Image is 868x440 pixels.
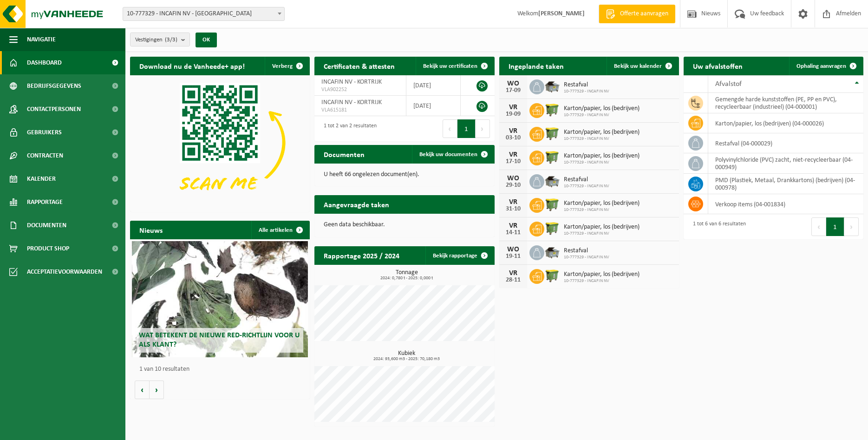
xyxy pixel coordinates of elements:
[708,153,863,174] td: polyvinylchloride (PVC) zacht, niet-recycleerbaar (04-000949)
[27,28,56,51] span: Navigatie
[708,194,863,214] td: verkoop items (04-001834)
[324,222,485,228] p: Geen data beschikbaar.
[406,96,461,116] td: [DATE]
[504,104,522,111] div: VR
[251,221,309,239] a: Alle artikelen
[457,119,476,138] button: 1
[135,381,150,399] button: Vorige
[544,125,560,141] img: WB-1100-HPE-GN-50
[564,255,609,260] span: 10-777329 - INCAFIN NV
[504,80,522,87] div: WO
[425,246,494,265] a: Bekijk rapportage
[419,151,477,158] span: Bekijk uw documenten
[564,129,640,136] span: Karton/papier, los (bedrijven)
[544,78,560,94] img: WB-5000-GAL-GY-01
[130,33,190,46] button: Vestigingen(3/3)
[130,221,172,239] h2: Nieuws
[504,269,522,277] div: VR
[564,207,640,213] span: 10-777329 - INCAFIN NV
[314,145,374,163] h2: Documenten
[811,217,826,236] button: Previous
[443,119,457,138] button: Previous
[826,217,844,236] button: 1
[499,57,573,75] h2: Ingeplande taken
[272,63,293,69] span: Verberg
[504,230,522,236] div: 14-11
[599,5,675,23] a: Offerte aanvragen
[130,57,254,75] h2: Download nu de Vanheede+ app!
[504,198,522,206] div: VR
[544,197,560,212] img: WB-1100-HPE-GN-50
[789,57,862,75] a: Ophaling aanvragen
[139,332,300,348] span: Wat betekent de nieuwe RED-richtlijn voor u als klant?
[135,33,177,47] span: Vestigingen
[139,366,305,373] p: 1 van 10 resultaten
[321,79,382,85] span: INCAFIN NV - KORTRIJK
[564,247,609,255] span: Restafval
[607,57,678,75] a: Bekijk uw kalender
[196,33,217,47] button: OK
[123,7,284,20] span: 10-777329 - INCAFIN NV - KORTRIJK
[564,152,640,160] span: Karton/papier, los (bedrijven)
[319,350,494,361] h3: Kubiek
[504,87,522,94] div: 17-09
[614,63,662,69] span: Bekijk uw kalender
[27,144,63,167] span: Contracten
[321,106,399,114] span: VLA615181
[564,176,609,184] span: Restafval
[564,105,640,112] span: Karton/papier, los (bedrijven)
[321,99,382,106] span: INCAFIN NV - KORTRIJK
[504,111,522,118] div: 19-09
[564,184,609,189] span: 10-777329 - INCAFIN NV
[504,151,522,158] div: VR
[796,63,846,69] span: Ophaling aanvragen
[504,175,522,182] div: WO
[130,75,310,210] img: Download de VHEPlus App
[27,260,102,283] span: Acceptatievoorwaarden
[538,10,585,17] strong: [PERSON_NAME]
[406,75,461,96] td: [DATE]
[423,63,477,69] span: Bekijk uw certificaten
[504,277,522,283] div: 28-11
[715,80,742,88] span: Afvalstof
[618,9,671,19] span: Offerte aanvragen
[319,357,494,361] span: 2024: 93,600 m3 - 2025: 70,180 m3
[123,7,285,21] span: 10-777329 - INCAFIN NV - KORTRIJK
[504,246,522,253] div: WO
[150,381,164,399] button: Volgende
[504,222,522,230] div: VR
[544,244,560,260] img: WB-5000-GAL-GY-01
[476,119,490,138] button: Next
[412,145,494,164] a: Bekijk uw documenten
[27,190,63,214] span: Rapportage
[708,133,863,153] td: restafval (04-000029)
[564,89,609,94] span: 10-777329 - INCAFIN NV
[504,158,522,165] div: 17-10
[684,57,752,75] h2: Uw afvalstoffen
[504,127,522,135] div: VR
[324,171,485,178] p: U heeft 66 ongelezen document(en).
[416,57,494,75] a: Bekijk uw certificaten
[564,160,640,165] span: 10-777329 - INCAFIN NV
[544,102,560,118] img: WB-1100-HPE-GN-50
[27,51,62,74] span: Dashboard
[27,121,62,144] span: Gebruikers
[564,112,640,118] span: 10-777329 - INCAFIN NV
[504,253,522,260] div: 19-11
[564,136,640,142] span: 10-777329 - INCAFIN NV
[319,118,377,139] div: 1 tot 2 van 2 resultaten
[314,57,404,75] h2: Certificaten & attesten
[319,269,494,281] h3: Tonnage
[27,167,56,190] span: Kalender
[708,93,863,113] td: gemengde harde kunststoffen (PE, PP en PVC), recycleerbaar (industrieel) (04-000001)
[321,86,399,93] span: VLA902252
[504,206,522,212] div: 31-10
[314,246,409,264] h2: Rapportage 2025 / 2024
[564,231,640,236] span: 10-777329 - INCAFIN NV
[708,174,863,194] td: PMD (Plastiek, Metaal, Drankkartons) (bedrijven) (04-000978)
[27,98,81,121] span: Contactpersonen
[708,113,863,133] td: karton/papier, los (bedrijven) (04-000026)
[564,278,640,284] span: 10-777329 - INCAFIN NV
[165,37,177,43] count: (3/3)
[27,237,69,260] span: Product Shop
